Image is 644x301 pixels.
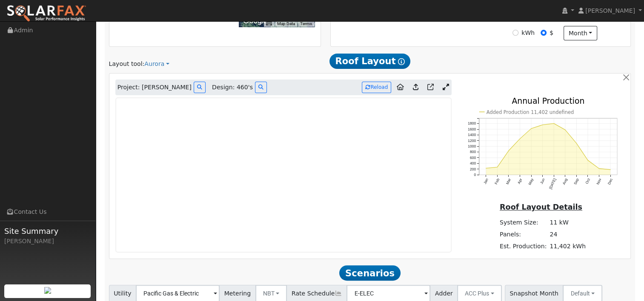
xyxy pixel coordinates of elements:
text: 0 [474,173,476,177]
text: 200 [469,167,476,171]
text: 800 [469,150,476,154]
span: Scenarios [339,265,400,281]
text: Aug [561,178,568,185]
td: 11 kW [548,216,587,228]
div: [PERSON_NAME] [4,237,91,246]
circle: onclick="" [485,168,487,169]
text: 1800 [468,122,476,126]
span: Design: 460's [212,83,253,92]
td: Est. Production: [498,240,548,252]
circle: onclick="" [564,129,566,131]
td: 24 [548,228,587,240]
circle: onclick="" [496,167,498,168]
button: Reload [362,82,391,93]
circle: onclick="" [553,123,554,124]
text: 600 [469,156,476,160]
img: SolarFax [6,5,86,23]
label: $ [550,28,553,37]
text: 1600 [468,127,476,131]
a: Expand Aurora window [439,81,452,94]
td: System Size: [498,216,548,228]
button: month [564,26,597,40]
text: Jun [539,178,546,185]
td: 11,402 kWh [548,240,587,252]
span: Site Summary [4,225,91,237]
span: Project: [PERSON_NAME] [117,83,192,92]
text: Dec [607,178,614,186]
text: Feb [494,178,500,185]
text: [DATE] [548,178,557,190]
button: Map Data [277,21,295,27]
td: Panels: [498,228,548,240]
circle: onclick="" [530,128,532,129]
text: Annual Production [512,97,584,106]
circle: onclick="" [610,169,611,170]
a: Aurora [144,60,169,68]
text: 1000 [468,144,476,148]
circle: onclick="" [519,138,520,139]
circle: onclick="" [508,150,509,151]
input: $ [541,30,547,36]
text: 400 [469,162,476,166]
input: kWh [512,30,518,36]
button: Keyboard shortcuts [266,21,272,27]
span: Roof Layout [329,54,411,69]
circle: onclick="" [598,168,600,169]
text: May [527,178,534,186]
label: kWh [521,28,535,37]
a: Aurora to Home [393,81,407,94]
span: Layout tool: [109,60,145,67]
text: Mar [505,178,511,185]
text: Sep [573,178,580,185]
circle: onclick="" [576,143,577,144]
text: Oct [584,178,591,185]
img: retrieve [44,287,51,294]
text: 1400 [468,133,476,137]
circle: onclick="" [542,124,543,125]
text: Apr [517,178,523,185]
text: 1200 [468,139,476,143]
a: Open in Aurora [424,81,437,94]
text: Jan [482,178,489,185]
i: Show Help [398,58,405,65]
text: Added Production 11,402 undefined [486,109,574,115]
span: [PERSON_NAME] [585,7,635,14]
text: Nov [595,178,602,186]
a: Upload consumption to Aurora project [409,81,422,94]
a: Terms (opens in new tab) [300,21,312,26]
circle: onclick="" [587,160,588,161]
